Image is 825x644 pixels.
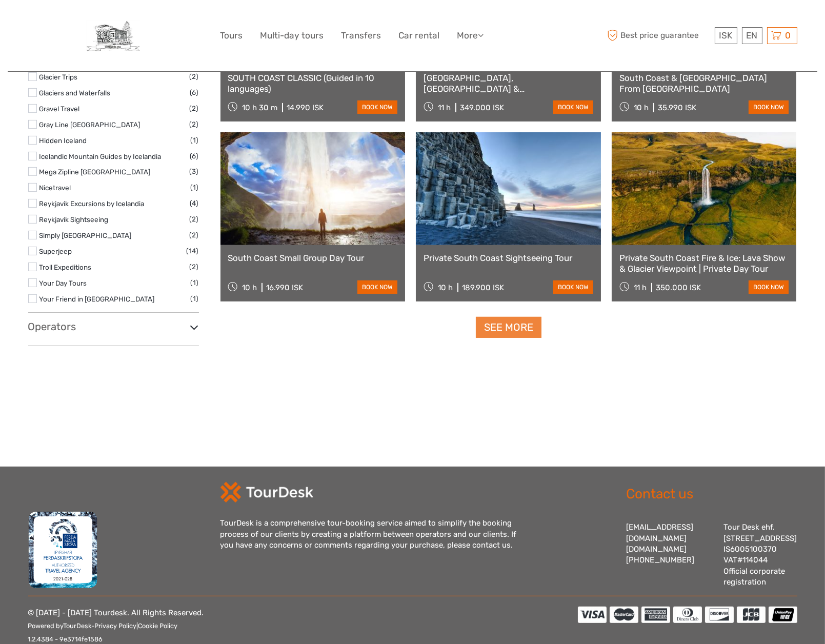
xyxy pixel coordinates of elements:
[28,320,199,333] h3: Operators
[39,184,71,192] a: Nicetravel
[634,103,649,112] span: 10 h
[190,261,199,273] span: (2)
[39,231,132,239] a: Simply [GEOGRAPHIC_DATA]
[39,136,87,145] a: Hidden Iceland
[39,152,162,160] a: Icelandic Mountain Guides by Icelandia
[266,283,303,292] div: 16.990 ISK
[553,280,593,294] a: book now
[724,522,797,588] div: Tour Desk ehf. [STREET_ADDRESS] IS6005100370 VAT#114044
[462,283,504,292] div: 189.900 ISK
[634,283,647,292] span: 11 h
[742,27,762,44] div: EN
[627,486,797,502] h2: Contact us
[656,283,701,292] div: 350.000 ISK
[220,28,243,43] a: Tours
[242,283,257,292] span: 10 h
[724,567,786,587] a: Official corporate registration
[64,622,92,630] a: TourDesk
[28,511,98,588] img: fms.png
[190,71,199,83] span: (2)
[749,100,789,114] a: book now
[39,120,140,129] a: Gray Line [GEOGRAPHIC_DATA]
[14,18,116,26] p: We're away right now. Please check back later!
[190,213,199,225] span: (2)
[39,89,111,97] a: Glaciers and Waterfalls
[460,103,504,112] div: 349.000 ISK
[553,100,593,114] a: book now
[95,622,137,630] a: Privacy Policy
[190,118,199,130] span: (2)
[399,28,440,43] a: Car rental
[118,16,130,28] button: Open LiveChat chat widget
[476,317,541,338] a: See more
[187,245,199,257] span: (14)
[39,263,92,271] a: Troll Expeditions
[578,607,797,623] img: accepted cards
[242,103,277,112] span: 10 h 30 m
[190,87,199,98] span: (6)
[619,73,789,94] a: South Coast & [GEOGRAPHIC_DATA] From [GEOGRAPHIC_DATA]
[39,199,145,208] a: Reykjavik Excursions by Icelandia
[190,229,199,241] span: (2)
[220,518,528,551] div: TourDesk is a comprehensive tour-booking service aimed to simplify the booking process of our cli...
[39,73,78,81] a: Glacier Trips
[228,73,398,94] a: SOUTH COAST CLASSIC (Guided in 10 languages)
[28,622,178,630] small: Powered by - |
[658,103,696,112] div: 35.990 ISK
[228,253,398,263] a: South Coast Small Group Day Tour
[619,253,789,274] a: Private South Coast Fire & Ice: Lava Show & Glacier Viewpoint | Private Day Tour
[605,27,712,44] span: Best price guarantee
[191,134,199,146] span: (1)
[190,166,199,177] span: (3)
[39,215,109,224] a: Reykjavik Sightseeing
[190,103,199,114] span: (2)
[191,277,199,289] span: (1)
[39,247,72,255] a: Superjeep
[627,522,714,588] div: [EMAIL_ADDRESS][DOMAIN_NAME] [PHONE_NUMBER]
[39,295,155,303] a: Your Friend in [GEOGRAPHIC_DATA]
[190,150,199,162] span: (6)
[749,280,789,294] a: book now
[220,482,313,502] img: td-logo-white.png
[357,280,397,294] a: book now
[39,279,87,287] a: Your Day Tours
[424,73,593,94] a: [GEOGRAPHIC_DATA], [GEOGRAPHIC_DATA] & [GEOGRAPHIC_DATA] Private
[191,293,199,305] span: (1)
[457,28,484,43] a: More
[138,622,178,630] a: Cookie Policy
[719,30,733,41] span: ISK
[39,105,80,113] a: Gravel Travel
[357,100,397,114] a: book now
[190,197,199,209] span: (4)
[424,253,593,263] a: Private South Coast Sightseeing Tour
[86,20,140,51] img: COMFORT IN THE HEART OF REYKJAVÍKCOMFORT IN THE HEART OF REYKJAVÍK
[28,635,103,643] small: 1.2.4384 - 9e3714fe1586
[191,182,199,193] span: (1)
[438,103,451,112] span: 11 h
[260,28,324,43] a: Multi-day tours
[287,103,324,112] div: 14.990 ISK
[341,28,381,43] a: Transfers
[438,283,453,292] span: 10 h
[784,30,793,41] span: 0
[627,545,687,554] a: [DOMAIN_NAME]
[39,168,151,176] a: Mega Zipline [GEOGRAPHIC_DATA]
